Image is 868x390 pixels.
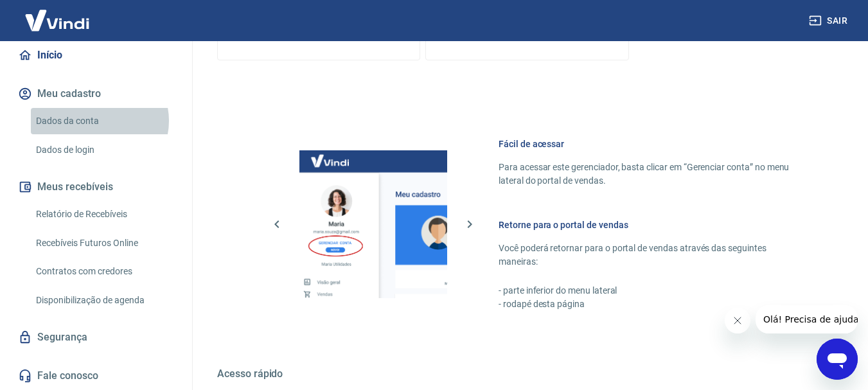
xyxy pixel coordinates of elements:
a: Recebíveis Futuros Online [31,230,177,256]
span: Olá! Precisa de ajuda? [8,9,108,19]
img: Imagem da dashboard mostrando o botão de gerenciar conta na sidebar no lado esquerdo [299,150,447,298]
a: Dados de login [31,137,177,163]
p: Para acessar este gerenciador, basta clicar em “Gerenciar conta” no menu lateral do portal de ven... [499,161,806,188]
iframe: Botão para abrir a janela de mensagens [817,339,858,380]
button: Sair [806,9,853,33]
a: Início [15,41,177,69]
button: Meu cadastro [15,80,177,108]
a: Fale conosco [15,362,177,390]
p: - rodapé desta página [499,297,806,311]
button: Meus recebíveis [15,173,177,201]
img: Vindi [15,1,99,40]
h6: Fácil de acessar [499,137,806,150]
h6: Retorne para o portal de vendas [499,218,806,231]
p: - parte inferior do menu lateral [499,284,806,297]
a: Dados da conta [31,108,177,134]
h5: Acesso rápido [217,368,837,380]
p: Você poderá retornar para o portal de vendas através das seguintes maneiras: [499,242,806,269]
a: Contratos com credores [31,258,177,285]
iframe: Mensagem da empresa [756,305,858,333]
iframe: Fechar mensagem [725,308,750,333]
a: Disponibilização de agenda [31,287,177,314]
a: Segurança [15,323,177,351]
a: Relatório de Recebíveis [31,201,177,227]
